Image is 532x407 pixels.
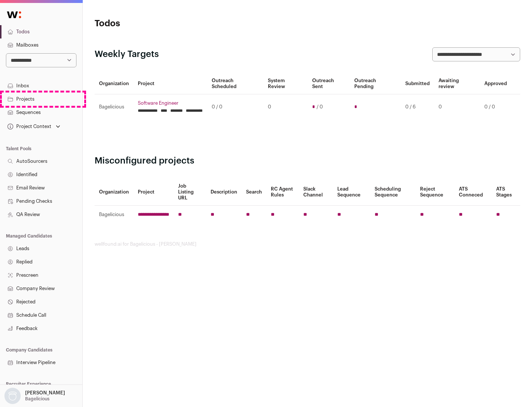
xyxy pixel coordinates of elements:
[263,94,307,120] td: 0
[95,94,133,120] td: Bagelicious
[401,94,434,120] td: 0 / 6
[492,179,520,206] th: ATS Stages
[95,241,520,247] footer: wellfound:ai for Bagelicious - [PERSON_NAME]
[133,73,207,94] th: Project
[242,179,266,206] th: Search
[317,104,323,110] span: / 0
[206,179,242,206] th: Description
[207,94,263,120] td: 0 / 0
[95,179,133,206] th: Organization
[434,94,480,120] td: 0
[95,155,520,167] h2: Misconfigured projects
[95,73,133,94] th: Organization
[370,179,416,206] th: Scheduling Sequence
[95,18,236,30] h1: Todos
[401,73,434,94] th: Submitted
[138,100,203,106] a: Software Engineer
[416,179,455,206] th: Reject Sequence
[6,121,62,132] button: Open dropdown
[95,48,159,60] h2: Weekly Targets
[207,73,263,94] th: Outreach Scheduled
[3,388,66,404] button: Open dropdown
[25,390,65,396] p: [PERSON_NAME]
[6,124,51,129] div: Project Context
[95,206,133,224] td: Bagelicious
[480,94,511,120] td: 0 / 0
[263,73,307,94] th: System Review
[480,73,511,94] th: Approved
[174,179,206,206] th: Job Listing URL
[454,179,491,206] th: ATS Conneced
[299,179,333,206] th: Slack Channel
[434,73,480,94] th: Awaiting review
[3,7,25,22] img: Wellfound
[133,179,174,206] th: Project
[308,73,350,94] th: Outreach Sent
[350,73,400,94] th: Outreach Pending
[4,388,21,404] img: nopic.png
[333,179,370,206] th: Lead Sequence
[25,396,50,402] p: Bagelicious
[266,179,299,206] th: RC Agent Rules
